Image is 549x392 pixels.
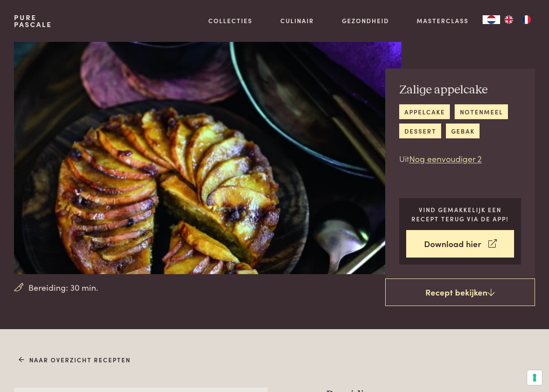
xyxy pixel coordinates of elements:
[455,104,508,119] a: notenmeel
[518,15,535,24] a: FR
[399,124,441,138] a: dessert
[385,279,535,306] a: Recept bekijken
[406,230,514,258] a: Download hier
[417,16,469,25] a: Masterclass
[28,281,98,294] span: Bereiding: 30 min.
[483,15,535,24] aside: Language selected: Nederlands
[399,83,521,98] h2: Zalige appelcake
[406,205,514,223] p: Vind gemakkelijk een recept terug via de app!
[527,370,542,385] button: Uw voorkeuren voor toestemming voor trackingtechnologieën
[446,124,480,138] a: gebak
[500,15,518,24] a: EN
[399,104,450,119] a: appelcake
[399,152,521,165] p: Uit
[500,15,535,24] ul: Language list
[14,14,52,28] a: PurePascale
[208,16,252,25] a: Collecties
[483,15,500,24] a: NL
[14,42,401,274] img: Zalige appelcake
[19,355,131,364] a: Naar overzicht recepten
[483,15,500,24] div: Language
[342,16,389,25] a: Gezondheid
[409,152,482,164] a: Nog eenvoudiger 2
[280,16,314,25] a: Culinair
